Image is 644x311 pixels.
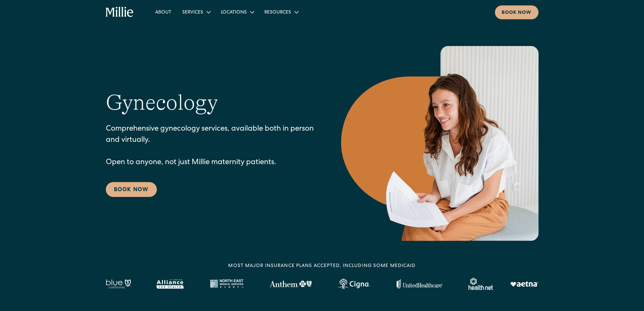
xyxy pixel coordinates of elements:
[221,9,247,16] div: Locations
[150,6,177,18] a: About
[510,281,539,287] img: Aetna logo
[182,9,203,16] div: Services
[157,279,183,289] img: Alameda Alliance logo
[106,90,218,116] h1: Gynecology
[210,279,243,289] img: North East Medical Services logo
[106,124,314,169] p: Comprehensive gynecology services, available both in person and virtually. Open to anyone, not ju...
[469,278,494,290] img: Healthnet logo
[495,5,539,19] a: Book now
[106,7,134,18] a: home
[106,182,157,197] a: Book Now
[228,263,415,270] div: MOST MAJOR INSURANCE PLANS ACCEPTED, INCLUDING some MEDICAID
[264,9,291,16] div: Resources
[397,279,443,289] img: United Healthcare logo
[341,46,539,241] img: Smiling woman holding documents during a consultation, reflecting supportive guidance in maternit...
[502,9,532,17] div: Book now
[259,6,303,18] div: Resources
[338,279,371,289] img: Cigna logo
[215,6,259,18] div: Locations
[106,279,131,289] img: Blue California logo
[269,281,312,287] img: Anthem Logo
[177,6,215,18] div: Services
